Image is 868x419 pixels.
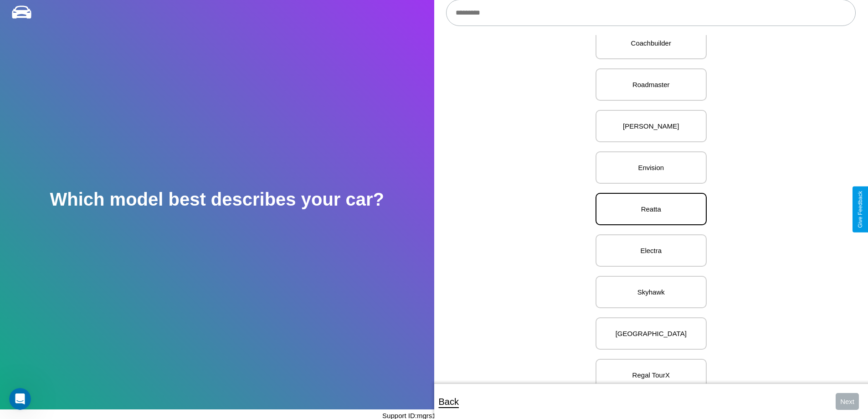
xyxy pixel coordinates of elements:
[606,327,697,340] p: [GEOGRAPHIC_DATA]
[9,388,31,410] iframe: Intercom live chat
[606,203,697,215] p: Reatta
[439,393,459,410] p: Back
[606,286,697,298] p: Skyhawk
[606,369,697,381] p: Regal TourX
[606,78,697,91] p: Roadmaster
[857,191,863,228] div: Give Feedback
[606,37,697,49] p: Coachbuilder
[50,189,384,210] h2: Which model best describes your car?
[606,120,697,132] p: [PERSON_NAME]
[606,161,697,174] p: Envision
[606,244,697,257] p: Electra
[836,393,859,410] button: Next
